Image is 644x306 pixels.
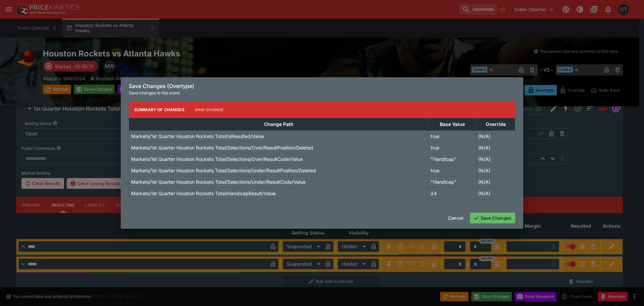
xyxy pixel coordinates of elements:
p: Markets/1st Quarter Houston Rockets Total/Selections/Under/ResultPosition/Deleted [131,167,316,174]
td: (N/A) [476,176,515,187]
p: Markets/1st Quarter Houston Rockets Total/Selections/Over/ResultCode/Value [131,156,303,163]
td: "Handicap" [428,176,476,187]
p: Save changes to this event. [129,90,515,96]
td: (N/A) [476,142,515,153]
p: Markets/1st Quarter Houston Rockets Total/HandicapResult/Value [131,190,276,197]
td: 24 [428,187,476,199]
td: true [428,130,476,142]
button: Summary of Changes [129,102,190,118]
th: Base Value [428,118,476,130]
td: (N/A) [476,130,515,142]
p: Markets/1st Quarter Houston Rockets Total/Selections/Over/ResultPosition/Deleted [131,144,313,151]
td: true [428,165,476,176]
button: Raw Change [190,102,229,118]
button: Save Changes [470,213,515,223]
p: Markets/1st Quarter Houston Rockets Total/IsResulted/Value [131,133,264,140]
td: (N/A) [476,187,515,199]
h6: Save Changes (Overtype) [129,83,515,90]
p: Markets/1st Quarter Houston Rockets Total/Selections/Under/ResultCode/Value [131,178,306,185]
td: "Handicap" [428,153,476,165]
button: Cancel [444,213,467,223]
td: true [428,142,476,153]
td: (N/A) [476,165,515,176]
th: Override [476,118,515,130]
td: (N/A) [476,153,515,165]
th: Change Path [129,118,429,130]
